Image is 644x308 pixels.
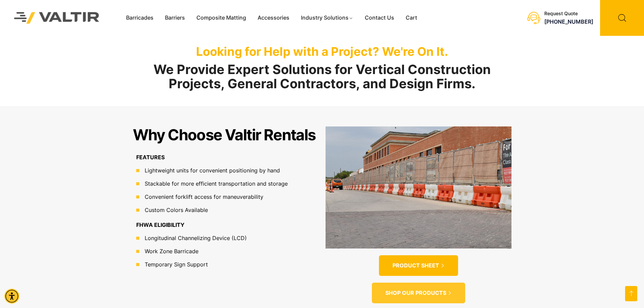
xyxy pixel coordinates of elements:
a: Contact Us [359,13,400,23]
span: Longitudinal Channelizing Device (LCD) [143,234,247,242]
b: FEATURES [136,154,165,161]
a: Industry Solutions [295,13,359,23]
a: Cart [400,13,423,23]
span: Temporary Sign Support [143,260,208,268]
span: Lightweight units for convenient positioning by hand [143,166,280,174]
span: Work Zone Barricade [143,247,198,255]
span: Convenient forklift access for maneuverability [143,193,263,201]
h2: We Provide Expert Solutions for Vertical Construction Projects, General Contractors, and Design F... [129,63,515,91]
a: Open this option [625,286,637,301]
a: call (888) 496-3625 [544,18,593,25]
span: Stackable for more efficient transportation and storage [143,180,288,188]
img: Valtir Rentals [5,3,109,32]
a: Barriers [159,13,191,23]
a: Accessories [252,13,295,23]
span: SHOP OUR PRODUCTS [385,289,446,297]
b: FHWA ELIGIBILITY [136,221,185,228]
a: Composite Matting [191,13,252,23]
img: PRODUCT SHEET [326,126,511,248]
p: Looking for Help with a Project? We're On It. [129,44,515,58]
h2: Why Choose Valtir Rentals [133,126,316,143]
div: Accessibility Menu [4,289,19,304]
a: PRODUCT SHEET [379,255,458,276]
a: SHOP OUR PRODUCTS [372,283,465,303]
span: PRODUCT SHEET [392,262,439,269]
span: Custom Colors Available [143,206,208,214]
a: Barricades [120,13,159,23]
div: Request Quote [544,11,593,17]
